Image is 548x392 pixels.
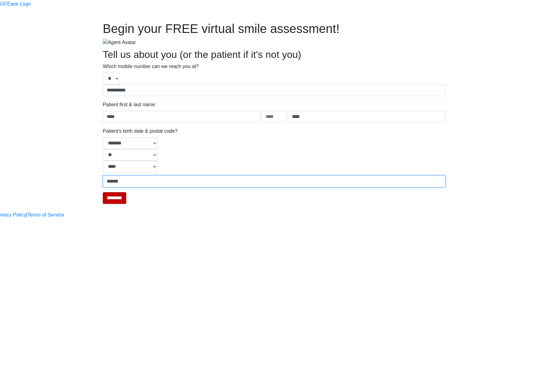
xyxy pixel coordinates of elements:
[103,63,199,70] label: Which mobile number can we reach you at?
[103,49,445,60] h2: Tell us about you (or the patient if it's not you)
[103,101,156,108] label: Patient first & last name:
[103,21,445,36] h1: Begin your FREE virtual smile assessment!
[103,127,177,135] label: Patient's birth date & postal code?
[26,211,27,219] a: |
[27,211,64,219] a: Terms of Service
[103,39,136,46] img: Agent Avatar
